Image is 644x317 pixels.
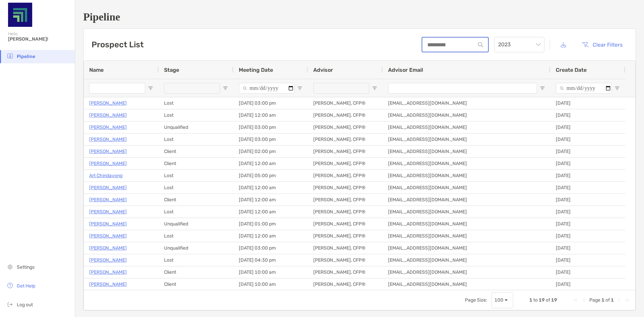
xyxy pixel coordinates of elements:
[89,208,127,216] a: [PERSON_NAME]
[89,99,127,107] a: [PERSON_NAME]
[533,297,538,303] span: to
[556,67,587,73] span: Create Date
[89,232,127,240] a: [PERSON_NAME]
[89,147,127,156] a: [PERSON_NAME]
[581,298,587,303] div: Previous Page
[383,206,550,218] div: [EMAIL_ADDRESS][DOMAIN_NAME]
[611,297,614,303] span: 1
[233,266,308,278] div: [DATE] 10:00 am
[159,278,233,290] div: Client
[8,3,32,27] img: Zoe Logo
[388,67,423,73] span: Advisor Email
[89,280,127,288] a: [PERSON_NAME]
[89,123,127,131] a: [PERSON_NAME]
[625,298,630,303] div: Last Page
[89,83,145,94] input: Name Filter Input
[17,302,33,308] span: Log out
[308,158,383,169] div: [PERSON_NAME], CFP®
[550,158,625,169] div: [DATE]
[539,297,545,303] span: 19
[383,121,550,133] div: [EMAIL_ADDRESS][DOMAIN_NAME]
[383,146,550,157] div: [EMAIL_ADDRESS][DOMAIN_NAME]
[233,97,308,109] div: [DATE] 03:00 pm
[159,206,233,218] div: Lost
[89,256,127,264] p: [PERSON_NAME]
[308,206,383,218] div: [PERSON_NAME], CFP®
[550,230,625,242] div: [DATE]
[89,111,127,119] a: [PERSON_NAME]
[89,135,127,144] a: [PERSON_NAME]
[233,194,308,206] div: [DATE] 12:00 am
[89,244,127,252] p: [PERSON_NAME]
[551,297,557,303] span: 19
[478,42,483,47] img: input icon
[308,194,383,206] div: [PERSON_NAME], CFP®
[308,266,383,278] div: [PERSON_NAME], CFP®
[6,52,14,60] img: pipeline icon
[550,242,625,254] div: [DATE]
[159,254,233,266] div: Lost
[159,242,233,254] div: Unqualified
[83,11,636,23] h1: Pipeline
[383,158,550,169] div: [EMAIL_ADDRESS][DOMAIN_NAME]
[233,218,308,230] div: [DATE] 01:00 pm
[308,230,383,242] div: [PERSON_NAME], CFP®
[6,263,14,271] img: settings icon
[550,170,625,181] div: [DATE]
[550,182,625,194] div: [DATE]
[17,54,35,59] span: Pipeline
[8,36,71,42] span: [PERSON_NAME]!
[573,298,579,303] div: First Page
[550,218,625,230] div: [DATE]
[308,146,383,157] div: [PERSON_NAME], CFP®
[17,283,35,289] span: Get Help
[89,159,127,168] a: [PERSON_NAME]
[164,67,179,73] span: Stage
[233,134,308,145] div: [DATE] 03:00 pm
[550,109,625,121] div: [DATE]
[159,218,233,230] div: Unqualified
[159,158,233,169] div: Client
[550,206,625,218] div: [DATE]
[159,109,233,121] div: Lost
[89,171,122,180] p: Art Chindavong
[383,182,550,194] div: [EMAIL_ADDRESS][DOMAIN_NAME]
[233,230,308,242] div: [DATE] 12:00 am
[550,121,625,133] div: [DATE]
[6,300,14,308] img: logout icon
[308,182,383,194] div: [PERSON_NAME], CFP®
[383,230,550,242] div: [EMAIL_ADDRESS][DOMAIN_NAME]
[159,266,233,278] div: Client
[465,297,487,303] div: Page Size:
[89,220,127,228] p: [PERSON_NAME]
[233,278,308,290] div: [DATE] 10:00 am
[297,86,303,91] button: Open Filter Menu
[550,254,625,266] div: [DATE]
[159,194,233,206] div: Client
[233,158,308,169] div: [DATE] 12:00 am
[159,97,233,109] div: Lost
[17,264,35,270] span: Settings
[550,97,625,109] div: [DATE]
[383,170,550,181] div: [EMAIL_ADDRESS][DOMAIN_NAME]
[605,297,610,303] span: of
[383,254,550,266] div: [EMAIL_ADDRESS][DOMAIN_NAME]
[383,266,550,278] div: [EMAIL_ADDRESS][DOMAIN_NAME]
[550,266,625,278] div: [DATE]
[89,183,127,192] a: [PERSON_NAME]
[550,278,625,290] div: [DATE]
[89,67,104,73] span: Name
[92,40,144,49] h3: Prospect List
[89,196,127,204] p: [PERSON_NAME]
[550,194,625,206] div: [DATE]
[159,134,233,145] div: Lost
[383,218,550,230] div: [EMAIL_ADDRESS][DOMAIN_NAME]
[159,170,233,181] div: Lost
[233,121,308,133] div: [DATE] 03:00 pm
[388,83,537,94] input: Advisor Email Filter Input
[550,134,625,145] div: [DATE]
